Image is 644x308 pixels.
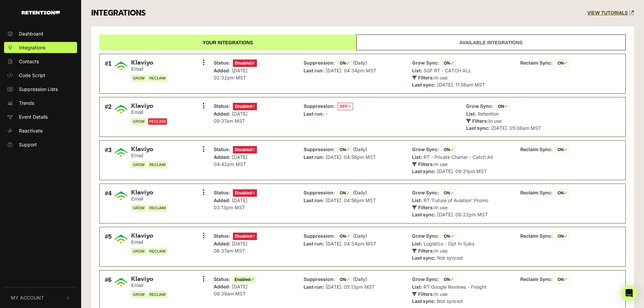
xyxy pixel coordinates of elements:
span: ON [338,233,352,240]
strong: Filters: [418,161,434,167]
span: (Daily) [353,60,367,66]
strong: Status: [214,233,230,239]
span: [DATE]. 04:56pm MST [326,154,376,160]
span: [DATE]. 09:31pm MST [437,168,487,174]
span: (Daily) [353,233,367,239]
span: [DATE] 04:42pm MST [214,154,247,167]
img: Klaviyo [114,189,128,203]
img: Klaviyo [114,276,128,289]
strong: List: [412,241,422,246]
img: Klaviyo [114,59,128,73]
span: [DATE] 02:32pm MST [214,68,247,80]
small: Email [131,153,167,159]
strong: Status: [214,190,230,195]
span: [DATE]. 04:34pm MST [326,68,376,73]
small: Email [131,283,167,288]
span: (Daily) [353,146,367,152]
strong: Grow Sync: [412,233,439,239]
a: Your integrations [99,34,356,50]
span: OFF [338,103,353,110]
strong: Status: [214,276,230,282]
span: GROW [131,291,146,298]
span: SGF RT - CATCH ALL [424,68,471,73]
small: Email [131,66,167,72]
strong: Suppression: [304,276,335,282]
span: ON [442,60,456,67]
strong: Last sync: [412,212,436,217]
span: Enabled [233,276,256,283]
div: Open Intercom Messenger [621,285,637,301]
span: RT 'Future of Aviation' Promo [424,197,488,203]
span: GROW [131,248,146,255]
span: ON [442,233,456,240]
img: Retention.com [22,11,60,15]
span: Code Script [19,72,45,79]
span: ON [442,276,456,283]
a: Code Script [4,70,77,81]
strong: Suppression: [304,103,335,109]
a: Available integrations [356,34,626,50]
strong: Last sync: [412,298,436,304]
strong: List: [412,154,422,160]
strong: List: [412,284,422,290]
a: Support [4,139,77,150]
span: Klaviyo [131,59,167,67]
p: In use [412,204,488,211]
span: [DATE] 03:13pm MST [214,197,247,210]
p: In use [466,117,541,124]
div: #3 [105,146,112,175]
span: (Daily) [353,276,367,282]
span: GROW [131,205,146,212]
span: ON [555,60,569,67]
span: [DATE]. 05:06am MST [491,125,541,131]
small: Email [131,110,167,115]
a: Integrations [4,42,77,53]
span: Reactivate [19,127,43,134]
span: RECLAIM [148,248,167,255]
span: (Daily) [353,190,367,195]
strong: Grow Sync: [466,103,493,109]
span: RECLAIM [148,118,167,125]
strong: Last sync: [412,168,436,174]
span: [DATE]. 11:56am MST [437,82,485,88]
strong: Last run: [304,197,324,203]
strong: Reclaim Sync: [520,60,553,66]
strong: Filters: [418,75,434,80]
strong: Added: [214,241,231,246]
a: VIEW TUTORIALS [587,10,634,16]
span: RT Google Reviews - Freight [424,284,486,290]
div: #1 [105,59,112,88]
span: Klaviyo [131,276,167,283]
span: Trends [19,99,34,106]
span: Klaviyo [131,102,167,110]
span: ON [496,103,510,110]
div: #6 [105,276,112,305]
strong: Added: [214,154,231,160]
span: ON [555,189,569,197]
a: Trends [4,97,77,109]
span: ON [555,276,569,283]
strong: Last sync: [412,82,436,88]
img: Klaviyo [114,232,128,246]
span: Klaviyo [131,232,167,240]
span: Not synced [437,255,463,261]
strong: Grow Sync: [412,276,439,282]
strong: Last run: [304,111,324,117]
div: #5 [105,232,112,261]
p: In use [412,74,485,81]
span: Retention [478,111,499,117]
strong: Grow Sync: [412,190,439,195]
span: My Account [11,294,44,301]
span: [DATE]. 04:34pm MST [326,241,376,246]
strong: Status: [214,60,230,66]
span: Contacts [19,58,39,65]
strong: Filters: [418,291,434,297]
span: Disabled [233,146,257,153]
span: Integrations [19,44,45,51]
span: ON [442,146,456,153]
img: Klaviyo [114,146,128,159]
strong: Status: [214,146,230,152]
span: ON [338,60,352,67]
span: ON [442,189,456,197]
span: Disabled [233,103,257,110]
